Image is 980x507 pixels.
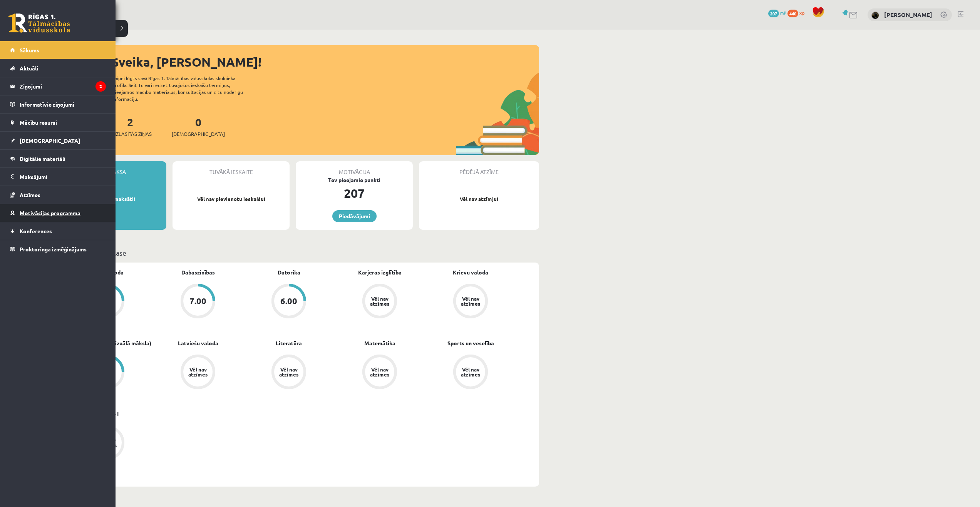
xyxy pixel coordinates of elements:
a: Informatīvie ziņojumi [10,95,106,113]
a: 0[DEMOGRAPHIC_DATA] [172,115,225,138]
a: [PERSON_NAME] [884,11,932,18]
div: Vēl nav atzīmes [187,367,209,377]
div: Laipni lūgts savā Rīgas 1. Tālmācības vidusskolas skolnieka profilā. Šeit Tu vari redzēt tuvojošo... [112,75,256,102]
a: Matemātika [364,339,395,347]
span: xp [799,10,804,16]
span: Sākums [20,47,39,54]
span: mP [780,10,786,16]
span: 440 [787,10,798,17]
div: 207 [296,184,413,202]
div: Pēdējā atzīme [419,161,539,176]
span: [DEMOGRAPHIC_DATA] [172,130,225,138]
span: Konferences [20,228,52,234]
legend: Informatīvie ziņojumi [20,95,106,113]
a: Krievu valoda [453,268,488,276]
span: Proktoringa izmēģinājums [20,246,87,253]
i: 2 [95,81,106,92]
span: [DEMOGRAPHIC_DATA] [20,137,80,144]
a: Vēl nav atzīmes [425,284,516,320]
a: 6.00 [243,284,334,320]
a: 2Neizlasītās ziņas [109,115,152,138]
p: Vēl nav atzīmju! [423,195,535,203]
a: 207 mP [768,10,786,16]
span: Motivācijas programma [20,209,80,216]
a: [DEMOGRAPHIC_DATA] [10,132,106,149]
span: 207 [768,10,779,17]
a: Maksājumi [10,168,106,186]
span: Aktuāli [20,65,38,72]
a: Datorika [278,268,300,276]
a: Mācību resursi [10,114,106,131]
div: 6.00 [280,297,297,305]
div: Vēl nav atzīmes [278,367,300,377]
div: Tuvākā ieskaite [173,161,290,176]
a: Ziņojumi2 [10,77,106,95]
div: Vēl nav atzīmes [460,296,481,306]
a: Literatūra [276,339,302,347]
a: Vēl nav atzīmes [243,355,334,391]
a: Vēl nav atzīmes [334,355,425,391]
a: Rīgas 1. Tālmācības vidusskola [8,13,70,33]
div: Vēl nav atzīmes [369,296,390,306]
div: 7.00 [189,297,206,305]
div: Vēl nav atzīmes [460,367,481,377]
div: Tev pieejamie punkti [296,176,413,184]
p: Vēl nav pievienotu ieskaišu! [176,195,286,203]
div: Motivācija [296,161,413,176]
a: Konferences [10,222,106,240]
p: Mācību plāns 10.b2 klase [49,248,536,258]
span: Atzīmes [20,191,40,198]
legend: Maksājumi [20,168,106,186]
div: Vēl nav atzīmes [369,367,390,377]
a: Vēl nav atzīmes [152,355,243,391]
a: Sports un veselība [447,339,494,347]
a: 7.00 [152,284,243,320]
a: 440 xp [787,10,808,16]
a: Motivācijas programma [10,204,106,222]
p: Nedēļa [49,497,536,507]
div: Sveika, [PERSON_NAME]! [112,53,539,71]
a: Digitālie materiāli [10,150,106,167]
a: Dabaszinības [181,268,215,276]
span: Mācību resursi [20,119,57,126]
legend: Ziņojumi [20,77,106,95]
a: Vēl nav atzīmes [334,284,425,320]
a: Vēl nav atzīmes [425,355,516,391]
a: Latviešu valoda [178,339,218,347]
span: Digitālie materiāli [20,155,65,162]
a: Karjeras izglītība [358,268,402,276]
a: Proktoringa izmēģinājums [10,240,106,258]
img: Valērija Ņeverovska [871,12,879,19]
span: Neizlasītās ziņas [109,130,152,138]
a: Atzīmes [10,186,106,204]
a: Sākums [10,41,106,59]
a: Piedāvājumi [332,210,377,222]
a: Aktuāli [10,59,106,77]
